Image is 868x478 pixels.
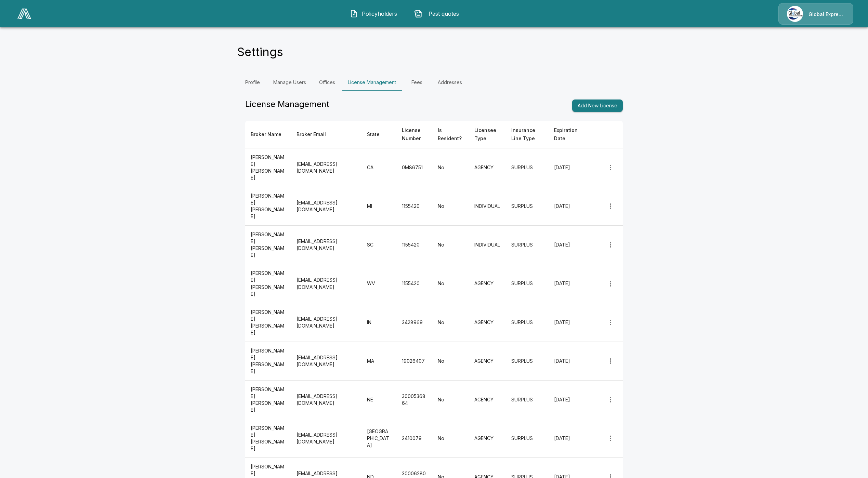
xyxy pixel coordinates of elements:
[432,148,469,187] td: No
[469,419,506,457] td: AGENCY
[245,187,291,226] td: [PERSON_NAME] [PERSON_NAME]
[396,303,433,342] td: 3428969
[396,187,433,226] td: 1155420
[414,10,422,18] img: Past quotes Icon
[342,74,402,91] a: License Management
[268,74,312,91] a: Manage Users
[432,226,469,264] td: No
[396,121,433,148] th: License Number
[506,264,549,303] td: SURPLUS
[469,148,506,187] td: AGENCY
[245,419,291,457] td: [PERSON_NAME] [PERSON_NAME]
[506,380,549,419] td: SURPLUS
[361,303,396,342] td: IN
[604,277,617,291] button: more
[361,380,396,419] td: NE
[432,74,468,91] a: Addresses
[409,5,468,23] a: Past quotes IconPast quotes
[469,342,506,380] td: AGENCY
[469,380,506,419] td: AGENCY
[361,10,398,18] span: Policyholders
[361,419,396,457] td: [GEOGRAPHIC_DATA]
[361,264,396,303] td: WV
[425,10,463,18] span: Past quotes
[549,380,587,419] td: [DATE]
[396,264,433,303] td: 1155420
[361,121,396,148] th: State
[506,419,549,457] td: SURPLUS
[245,303,291,342] td: [PERSON_NAME] [PERSON_NAME]
[549,121,587,148] th: Expiration Date
[469,264,506,303] td: AGENCY
[245,264,291,303] td: [PERSON_NAME] [PERSON_NAME]
[604,161,617,174] button: more
[245,99,329,110] h5: License Management
[396,419,433,457] td: 2410079
[432,303,469,342] td: No
[604,238,617,252] button: more
[361,342,396,380] td: MA
[291,303,361,342] td: [EMAIL_ADDRESS][DOMAIN_NAME]
[291,148,361,187] td: [EMAIL_ADDRESS][DOMAIN_NAME]
[291,226,361,264] td: [EMAIL_ADDRESS][DOMAIN_NAME]
[402,74,432,91] a: Fees
[291,380,361,419] td: [EMAIL_ADDRESS][DOMAIN_NAME]
[549,303,587,342] td: [DATE]
[245,342,291,380] td: [PERSON_NAME] [PERSON_NAME]
[245,226,291,264] td: [PERSON_NAME] [PERSON_NAME]
[237,74,631,91] div: Settings Tabs
[549,342,587,380] td: [DATE]
[787,6,803,22] img: Agency Icon
[506,121,549,148] th: Insurance Line Type
[604,393,617,407] button: more
[432,419,469,457] td: No
[396,380,433,419] td: 3000536864
[291,419,361,457] td: [EMAIL_ADDRESS][DOMAIN_NAME]
[778,3,853,25] a: Agency IconGlobal Express Underwriters
[549,187,587,226] td: [DATE]
[361,187,396,226] td: MI
[312,74,342,91] a: Offices
[549,226,587,264] td: [DATE]
[432,342,469,380] td: No
[808,11,845,18] p: Global Express Underwriters
[469,187,506,226] td: INDIVIDUAL
[245,121,291,148] th: Broker Name
[396,148,433,187] td: 0M86751
[291,342,361,380] td: [EMAIL_ADDRESS][DOMAIN_NAME]
[291,187,361,226] td: [EMAIL_ADDRESS][DOMAIN_NAME]
[506,226,549,264] td: SURPLUS
[237,74,268,91] a: Profile
[432,264,469,303] td: No
[432,121,469,148] th: Is Resident?
[549,264,587,303] td: [DATE]
[361,148,396,187] td: CA
[291,264,361,303] td: [EMAIL_ADDRESS][DOMAIN_NAME]
[469,121,506,148] th: Licensee Type
[17,9,31,19] img: AA Logo
[604,199,617,213] button: more
[291,121,361,148] th: Broker Email
[345,5,404,23] button: Policyholders IconPolicyholders
[549,148,587,187] td: [DATE]
[361,226,396,264] td: SC
[604,431,617,445] button: more
[604,316,617,329] button: more
[432,187,469,226] td: No
[469,226,506,264] td: INDIVIDUAL
[549,419,587,457] td: [DATE]
[237,45,283,59] h4: Settings
[506,187,549,226] td: SURPLUS
[604,354,617,368] button: more
[506,342,549,380] td: SURPLUS
[245,380,291,419] td: [PERSON_NAME] [PERSON_NAME]
[572,99,623,112] button: Add New License
[396,226,433,264] td: 1155420
[432,380,469,419] td: No
[245,148,291,187] td: [PERSON_NAME] [PERSON_NAME]
[396,342,433,380] td: 19026407
[350,10,358,18] img: Policyholders Icon
[506,303,549,342] td: SURPLUS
